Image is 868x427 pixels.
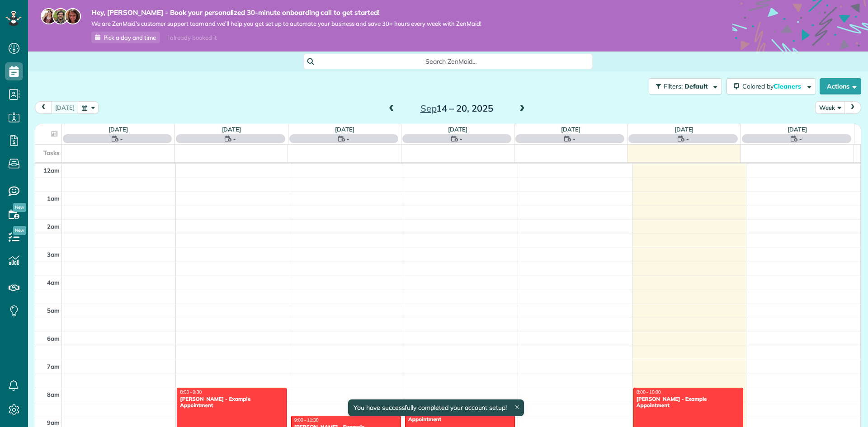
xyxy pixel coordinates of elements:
[162,32,222,43] div: I already booked it
[233,134,236,143] span: -
[120,134,123,143] span: -
[774,82,802,90] span: Cleaners
[222,126,241,133] a: [DATE]
[408,410,512,423] div: [PERSON_NAME] - Example Appointment
[742,82,804,90] span: Colored by
[348,399,524,416] div: You have successfully completed your account setup!
[104,34,156,41] span: Pick a day and time
[636,396,741,409] div: [PERSON_NAME] - Example Appointment
[47,279,60,286] span: 4am
[347,134,349,143] span: -
[51,101,79,113] button: [DATE]
[35,101,52,113] button: prev
[686,134,689,143] span: -
[47,363,60,370] span: 7am
[13,203,26,212] span: New
[41,8,57,24] img: maria-72a9807cf96188c08ef61303f053569d2e2a8a1cde33d635c8a3ac13582a053d.jpg
[448,126,467,133] a: [DATE]
[91,8,481,17] strong: Hey, [PERSON_NAME] - Book your personalized 30-minute onboarding call to get started!
[664,82,683,90] span: Filters:
[335,126,354,133] a: [DATE]
[47,195,60,202] span: 1am
[815,101,845,113] button: Week
[561,126,580,133] a: [DATE]
[179,396,284,409] div: [PERSON_NAME] - Example Appointment
[13,226,26,235] span: New
[180,389,202,395] span: 8:00 - 9:30
[91,32,160,43] a: Pick a day and time
[294,417,319,423] span: 9:00 - 11:30
[47,251,60,258] span: 3am
[47,223,60,230] span: 2am
[844,101,861,113] button: next
[460,134,462,143] span: -
[47,419,60,426] span: 9am
[400,103,513,113] h2: 14 – 20, 2025
[573,134,576,143] span: -
[52,8,69,24] img: jorge-587dff0eeaa6aab1f244e6dc62b8924c3b6ad411094392a53c71c6c4a576187d.jpg
[788,126,807,133] a: [DATE]
[43,149,60,156] span: Tasks
[420,103,437,114] span: Sep
[799,134,802,143] span: -
[108,126,128,133] a: [DATE]
[820,78,861,94] button: Actions
[47,391,60,398] span: 8am
[65,8,81,24] img: michelle-19f622bdf1676172e81f8f8fba1fb50e276960ebfe0243fe18214015130c80e4.jpg
[637,389,661,395] span: 8:00 - 10:00
[91,20,481,28] span: We are ZenMaid’s customer support team and we’ll help you get set up to automate your business an...
[684,82,708,90] span: Default
[675,126,694,133] a: [DATE]
[47,335,60,342] span: 6am
[644,78,722,94] a: Filters: Default
[43,167,60,174] span: 12am
[726,78,816,94] button: Colored byCleaners
[47,307,60,314] span: 5am
[649,78,722,94] button: Filters: Default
